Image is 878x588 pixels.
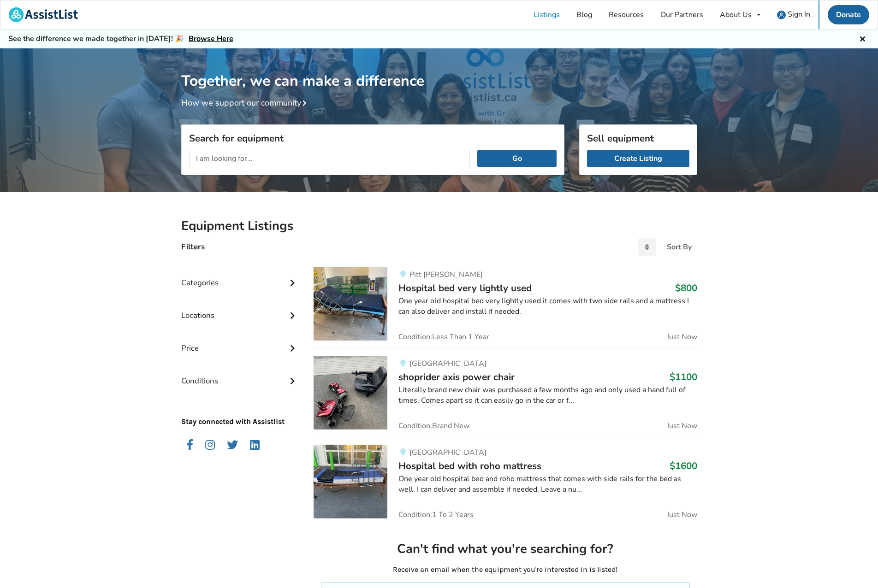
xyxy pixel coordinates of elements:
[314,348,697,437] a: mobility-shoprider axis power chair [GEOGRAPHIC_DATA]shoprider axis power chair$1100Literally bra...
[398,370,515,383] span: shoprider axis power chair
[398,282,532,294] span: Hospital bed very lightly used
[181,218,697,234] h2: Equipment Listings
[398,459,541,472] span: Hospital bed with roho mattress
[321,541,689,557] h2: Can't find what you're searching for?
[398,511,474,518] span: Condition: 1 To 2 Years
[181,241,205,252] h4: Filters
[525,0,568,29] a: Listings
[9,7,78,22] img: assistlist-logo
[189,132,557,144] h3: Search for equipment
[652,0,712,29] a: Our Partners
[181,259,299,292] div: Categories
[587,150,689,167] a: Create Listing
[314,267,387,341] img: bedroom equipment-hospital bed very lightly used
[769,0,819,29] a: user icon Sign In
[720,11,752,18] div: About Us
[314,445,387,518] img: bedroom equipment-hospital bed with roho mattress
[667,243,692,251] div: Sort By
[181,292,299,325] div: Locations
[409,447,486,458] span: [GEOGRAPHIC_DATA]
[670,460,697,472] h3: $1600
[314,437,697,526] a: bedroom equipment-hospital bed with roho mattress [GEOGRAPHIC_DATA]Hospital bed with roho mattres...
[321,564,689,575] p: Receive an email when the equipment you're interested in is listed!
[667,511,697,518] span: Just Now
[314,356,387,429] img: mobility-shoprider axis power chair
[398,296,697,317] div: One year old hospital bed very lightly used it comes with two side rails and a mattress I can als...
[8,34,233,44] h5: See the difference we made together in [DATE]! 🎉
[398,385,697,406] div: Literally brand new chair was purchased a few months ago and only used a hand full of times. Come...
[181,325,299,358] div: Price
[568,0,600,29] a: Blog
[477,150,556,167] button: Go
[181,391,299,427] p: Stay connected with Assistlist
[189,150,470,167] input: I am looking for...
[409,359,486,369] span: [GEOGRAPHIC_DATA]
[398,422,469,429] span: Condition: Brand New
[667,422,697,429] span: Just Now
[189,34,233,44] a: Browse Here
[667,333,697,341] span: Just Now
[788,9,810,19] span: Sign In
[675,282,697,294] h3: $800
[828,5,869,24] a: Donate
[600,0,652,29] a: Resources
[181,97,310,108] a: How we support our community
[398,474,697,495] div: One year old hospital bed and roho mattress that comes with side rails for the bed as well. I can...
[181,358,299,390] div: Conditions
[398,333,489,341] span: Condition: Less Than 1 Year
[181,48,697,90] h1: Together, we can make a difference
[409,270,483,280] span: Pitt [PERSON_NAME]
[314,267,697,348] a: bedroom equipment-hospital bed very lightly usedPitt [PERSON_NAME]Hospital bed very lightly used$...
[670,371,697,383] h3: $1100
[777,11,786,19] img: user icon
[587,132,689,144] h3: Sell equipment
